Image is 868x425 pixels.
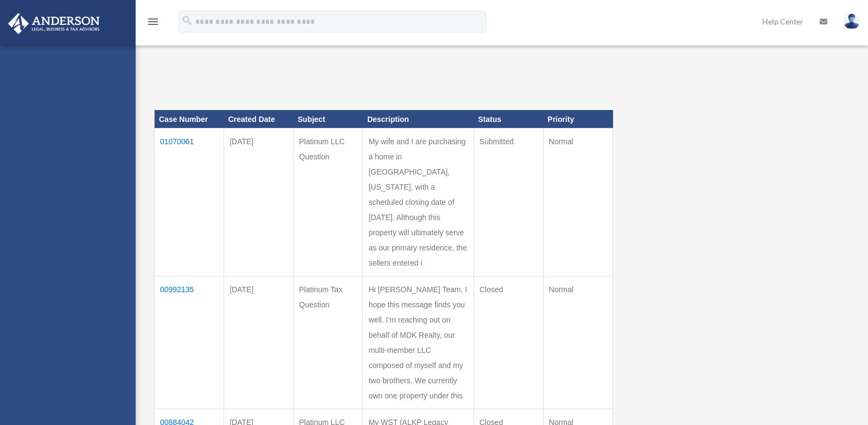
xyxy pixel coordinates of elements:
td: [DATE] [224,276,293,409]
td: Platinum LLC Question [293,128,363,276]
a: menu [146,19,159,28]
i: search [181,15,193,27]
td: My wife and I are purchasing a home in [GEOGRAPHIC_DATA], [US_STATE], with a scheduled closing da... [363,128,474,276]
th: Case Number [155,110,224,128]
td: Normal [543,128,612,276]
img: User Pic [844,14,860,29]
th: Created Date [224,110,293,128]
i: menu [146,15,159,28]
th: Status [474,110,543,128]
td: Submitted [474,128,543,276]
th: Description [363,110,474,128]
td: Hi [PERSON_NAME] Team, I hope this message finds you well. I’m reaching out on behalf of MDK Real... [363,276,474,409]
td: Platinum Tax Question [293,276,363,409]
td: Normal [543,276,612,409]
th: Subject [293,110,363,128]
img: Anderson Advisors Platinum Portal [5,13,103,34]
td: [DATE] [224,128,293,276]
th: Priority [543,110,612,128]
td: Closed [474,276,543,409]
td: 00992135 [155,276,224,409]
td: 01070061 [155,128,224,276]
